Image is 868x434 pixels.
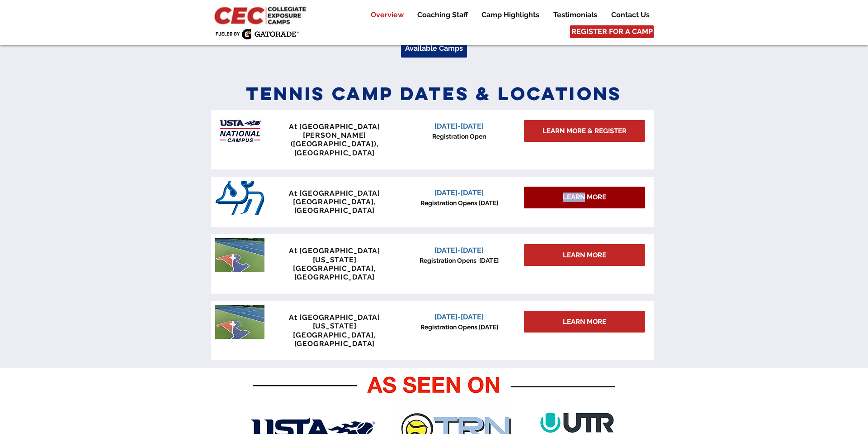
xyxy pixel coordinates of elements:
[405,43,463,53] span: Available Camps
[549,10,602,20] p: Testimonials
[401,39,467,58] a: Available Camps
[475,10,546,20] a: Camp Highlights
[563,317,606,327] span: LEARN MORE
[410,10,474,20] a: Coaching Staff
[477,10,544,20] p: Camp Highlights
[420,257,499,264] span: Registration Opens [DATE]
[289,189,380,198] span: At [GEOGRAPHIC_DATA]
[215,238,264,272] img: penn tennis courts with logo.jpeg
[434,122,484,130] span: [DATE]-[DATE]
[215,29,299,39] img: Fueled by Gatorade.png
[524,187,645,208] div: LEARN MORE
[366,10,408,20] p: Overview
[420,199,498,207] span: Registration Opens [DATE]
[246,82,622,105] span: Tennis Camp Dates & Locations
[293,331,376,348] span: [GEOGRAPHIC_DATA], [GEOGRAPHIC_DATA]
[289,122,380,131] span: At [GEOGRAPHIC_DATA]
[289,246,380,264] span: At [GEOGRAPHIC_DATA][US_STATE]
[524,244,645,266] a: LEARN MORE
[434,246,484,255] span: [DATE]-[DATE]
[607,10,654,20] p: Contact Us
[604,10,656,20] a: Contact Us
[542,126,627,136] span: LEARN MORE & REGISTER
[570,25,654,38] a: REGISTER FOR A CAMP
[215,114,264,148] img: USTA Campus image_edited.jpg
[571,27,653,37] span: REGISTER FOR A CAMP
[293,264,376,281] span: [GEOGRAPHIC_DATA], [GEOGRAPHIC_DATA]
[434,188,484,197] span: [DATE]-[DATE]
[524,311,645,333] a: LEARN MORE
[357,10,656,20] nav: Site
[547,10,604,20] a: Testimonials
[364,10,410,20] a: Overview
[563,251,606,260] span: LEARN MORE
[293,198,376,215] span: [GEOGRAPHIC_DATA], [GEOGRAPHIC_DATA]
[434,313,484,321] span: [DATE]-[DATE]
[524,120,645,142] a: LEARN MORE & REGISTER
[291,131,379,157] span: [PERSON_NAME] ([GEOGRAPHIC_DATA]), [GEOGRAPHIC_DATA]
[432,133,486,140] span: Registration Open
[215,305,264,339] img: penn tennis courts with logo.jpeg
[413,10,472,20] p: Coaching Staff
[215,181,264,215] img: San_Diego_Toreros_logo.png
[212,5,310,25] img: CEC Logo Primary_edited.jpg
[289,313,380,330] span: At [GEOGRAPHIC_DATA][US_STATE]
[563,193,606,202] span: LEARN MORE
[420,323,498,331] span: Registration Opens [DATE]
